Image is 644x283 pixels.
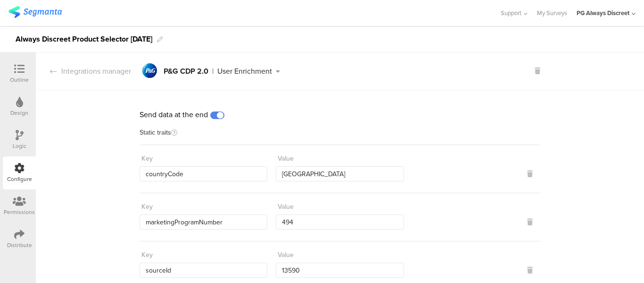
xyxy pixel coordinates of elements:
div: Static traits [140,129,540,145]
div: Value [278,250,294,260]
div: Logic [13,142,26,150]
div: P&G CDP 2.0 [164,68,208,75]
div: Key [141,202,153,212]
div: Key [141,154,153,163]
div: Value [278,202,294,212]
div: | [212,68,214,75]
div: Distribute [7,241,32,249]
input: Enter key... [140,166,267,181]
div: Permissions [4,208,35,216]
img: segmanta logo [8,6,62,18]
div: Outline [10,76,29,84]
div: Design [10,109,28,117]
div: Value [278,154,294,163]
span: Support [501,9,521,17]
div: Key [141,250,153,260]
div: PG Always Discreet [577,9,629,17]
input: Enter key... [140,263,267,278]
div: Configure [7,175,32,183]
input: Enter key... [140,214,267,230]
div: Send data at the end [140,109,540,120]
div: User Enrichment [217,68,272,75]
div: Always Discreet Product Selector [DATE] [16,32,152,47]
input: Enter value... [276,263,404,278]
input: Enter value... [276,214,404,230]
div: Integrations manager [36,66,131,77]
input: Enter value... [276,166,404,181]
